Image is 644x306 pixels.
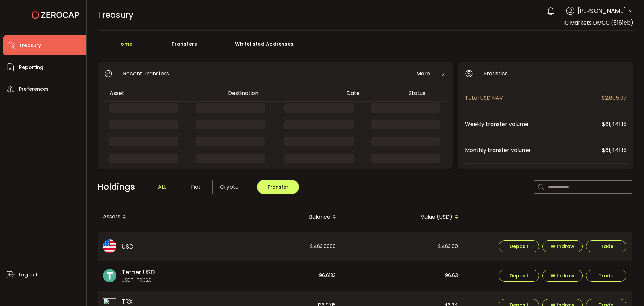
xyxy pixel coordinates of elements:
span: Weekly transfer volume [465,120,602,128]
span: Withdraw [551,273,574,278]
span: Trade [599,244,613,249]
span: Crypto [213,180,246,194]
span: [PERSON_NAME] [578,6,626,15]
span: Deposit [509,244,528,249]
span: $61,441.15 [602,120,627,128]
span: Withdraw [551,244,574,249]
div: Value (USD) [342,211,464,223]
span: Treasury [98,9,133,21]
span: Total USD NAV [465,94,602,102]
span: USDT-TRC20 [122,277,155,284]
span: Trade [599,273,613,278]
img: usdt_portfolio.svg [103,269,116,282]
span: Recent Transfers [123,69,169,78]
span: Fiat [179,180,213,194]
div: Asset [104,89,223,97]
button: Deposit [499,270,539,282]
span: USD [122,242,133,251]
span: Reporting [19,62,43,72]
span: Preferences [19,84,49,94]
div: Home [98,37,153,57]
div: Balance [220,211,342,223]
span: IC Markets DMCC (5161cb) [563,19,633,27]
button: Deposit [499,240,539,252]
div: 2,463.0000 [220,232,341,261]
button: Withdraw [542,240,583,252]
div: Transfers [153,37,216,57]
span: ALL [146,180,179,194]
span: Treasury [19,41,41,50]
div: Assets [98,211,220,223]
span: $2,605.97 [602,94,627,102]
span: Holdings [98,181,135,193]
span: Statistics [484,69,508,78]
div: 96.6133 [220,261,341,291]
span: Deposit [509,273,528,278]
span: $61,441.15 [602,146,627,155]
img: usd_portfolio.svg [103,239,116,253]
div: Whitelisted Addresses [216,37,313,57]
span: Log out [19,270,38,280]
div: Destination [223,89,341,97]
span: TRX [122,297,133,306]
span: More [416,69,430,78]
div: 96.63 [342,261,463,291]
div: Status [403,89,445,97]
span: Monthly transfer volume [465,146,602,155]
span: Transfer [267,184,288,190]
button: Trade [586,270,626,282]
div: Date [341,89,403,97]
span: Tether USD [122,268,155,277]
iframe: Chat Widget [610,274,644,306]
button: Trade [586,240,626,252]
button: Withdraw [542,270,583,282]
div: 2,463.00 [342,232,463,261]
button: Transfer [257,180,299,194]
